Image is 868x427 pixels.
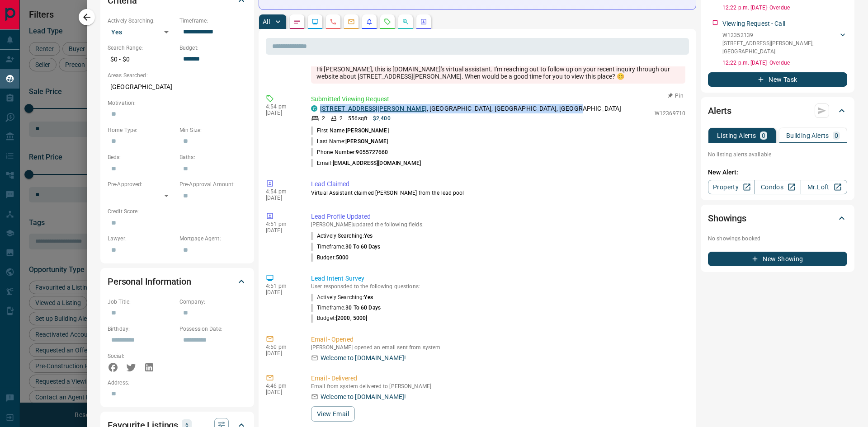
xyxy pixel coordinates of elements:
p: W12352139 [722,31,838,39]
svg: Requests [384,18,391,25]
svg: Agent Actions [420,18,427,25]
span: Yes [364,294,373,300]
p: Submitted Viewing Request [311,94,685,104]
p: Search Range: [108,44,175,52]
p: Credit Score: [108,207,247,216]
a: Condos [754,180,801,194]
p: Beds: [108,153,175,161]
p: 4:54 pm [266,103,297,110]
p: Areas Searched: [108,71,247,80]
p: 2 [340,114,343,122]
p: All [263,19,270,25]
svg: Emails [348,18,355,25]
p: First Name: [311,127,389,135]
span: 5000 [336,254,349,261]
p: Virtual Assistant claimed [PERSON_NAME] from the lead pool [311,189,685,197]
p: [DATE] [266,289,297,296]
div: Hi [PERSON_NAME], this is [DOMAIN_NAME]'s virtual assistant. I'm reaching out to follow up on you... [311,62,685,84]
p: $0 - $0 [108,52,175,67]
p: Viewing Request - Call [722,19,785,28]
div: Yes [108,25,175,39]
div: Showings [708,207,847,229]
p: Timeframe : [311,243,381,251]
p: Welcome to [DOMAIN_NAME]! [321,353,406,363]
p: Pre-Approval Amount: [179,180,247,188]
span: [PERSON_NAME] [345,138,388,145]
p: Welcome to [DOMAIN_NAME]! [321,392,406,402]
p: [DATE] [266,195,297,201]
p: Lead Claimed [311,179,685,189]
p: Lawyer: [108,235,175,243]
h2: Personal Information [108,274,191,289]
p: W12369710 [655,109,685,117]
p: Mortgage Agent: [179,235,247,243]
svg: Opportunities [402,18,409,25]
p: $2,400 [373,114,391,122]
span: 30 to 60 days [345,244,380,250]
p: 4:51 pm [266,221,297,227]
p: timeframe : [311,304,381,312]
span: [2000, 5000] [336,315,368,321]
svg: Lead Browsing Activity [311,18,319,25]
div: Alerts [708,100,847,122]
p: Listing Alerts [717,132,756,139]
p: 12:22 p.m. [DATE] - Overdue [722,59,847,67]
p: [GEOGRAPHIC_DATA] [108,80,247,94]
svg: Listing Alerts [366,18,373,25]
p: , [GEOGRAPHIC_DATA], [GEOGRAPHIC_DATA], [GEOGRAPHIC_DATA] [320,104,621,113]
button: New Task [708,72,847,87]
svg: Calls [330,18,337,25]
h2: Alerts [708,103,731,118]
p: Actively Searching: [108,17,175,25]
p: No showings booked [708,235,847,243]
p: budget : [311,314,367,322]
p: Phone Number: [311,148,388,156]
p: 4:50 pm [266,344,297,350]
div: W12352139[STREET_ADDRESS][PERSON_NAME],[GEOGRAPHIC_DATA] [722,29,847,57]
p: [STREET_ADDRESS][PERSON_NAME] , [GEOGRAPHIC_DATA] [722,39,838,56]
p: 0 [835,132,838,139]
p: Timeframe: [179,17,247,25]
p: Job Title: [108,298,175,306]
button: View Email [311,406,355,422]
p: 0 [762,132,765,139]
div: Personal Information [108,271,247,292]
p: 556 sqft [348,114,368,122]
p: Pre-Approved: [108,180,175,188]
a: [STREET_ADDRESS][PERSON_NAME] [320,105,427,112]
svg: Notes [293,18,301,25]
p: [DATE] [266,389,297,395]
p: Address: [108,379,247,387]
p: [DATE] [266,110,297,116]
p: [DATE] [266,227,297,234]
p: Email from system delivered to [PERSON_NAME] [311,383,685,389]
p: 4:51 pm [266,283,297,289]
p: Company: [179,298,247,306]
p: [PERSON_NAME] opened an email sent from system [311,344,685,351]
span: [PERSON_NAME] [346,127,388,134]
p: [PERSON_NAME] updated the following fields: [311,221,685,228]
p: Birthday: [108,325,175,333]
span: Yes [364,233,373,239]
p: New Alert: [708,168,847,177]
p: Building Alerts [786,132,829,139]
p: Budget: [179,44,247,52]
span: [EMAIL_ADDRESS][DOMAIN_NAME] [333,160,421,166]
a: Mr.Loft [801,180,847,194]
p: 4:46 pm [266,383,297,389]
p: Lead Intent Survey [311,274,685,283]
button: New Showing [708,252,847,266]
button: Pin [663,92,689,100]
p: Email: [311,159,421,167]
p: Budget : [311,253,349,262]
p: 4:54 pm [266,188,297,195]
p: Possession Date: [179,325,247,333]
p: Motivation: [108,99,247,107]
p: Baths: [179,153,247,161]
a: Property [708,180,755,194]
p: [DATE] [266,350,297,357]
h2: Showings [708,211,746,225]
p: actively searching : [311,294,373,301]
p: Min Size: [179,126,247,134]
p: User responsded to the following questions: [311,283,685,290]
